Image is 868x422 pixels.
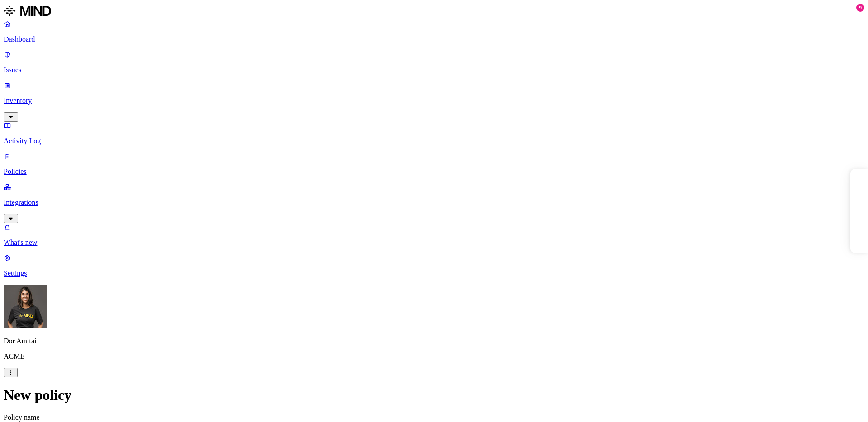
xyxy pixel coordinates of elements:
img: MIND [4,4,51,18]
a: Inventory [4,81,864,120]
a: Policies [4,152,864,176]
h1: New policy [4,387,864,403]
a: Dashboard [4,20,864,43]
a: Integrations [4,183,864,222]
div: 9 [856,4,864,12]
p: Integrations [4,198,864,206]
p: Inventory [4,97,864,105]
label: Policy name [4,413,40,421]
p: Dashboard [4,35,864,43]
p: Issues [4,66,864,74]
p: ACME [4,352,864,361]
p: What's new [4,239,864,247]
a: Settings [4,254,864,277]
p: Activity Log [4,137,864,145]
p: Policies [4,168,864,176]
img: Dor Amitai [4,285,47,328]
a: Activity Log [4,122,864,145]
a: MIND [4,4,864,20]
a: Issues [4,51,864,74]
p: Settings [4,269,864,277]
a: What's new [4,223,864,247]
